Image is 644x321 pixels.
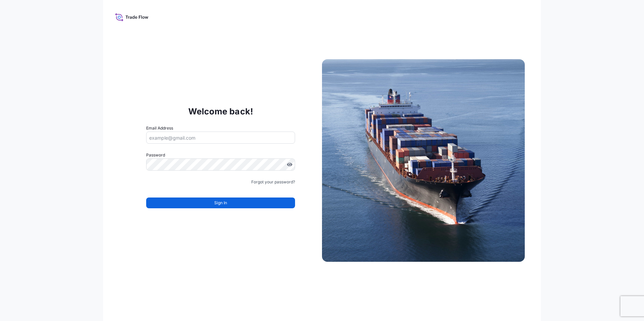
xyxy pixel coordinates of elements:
a: Forgot your password? [251,179,295,185]
p: Welcome back! [188,106,253,117]
input: example@gmail.com [146,132,295,144]
label: Password [146,152,295,158]
button: Show password [287,162,292,167]
span: Sign In [214,200,227,206]
button: Sign In [146,198,295,208]
label: Email Address [146,125,173,132]
img: Ship illustration [322,59,525,262]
